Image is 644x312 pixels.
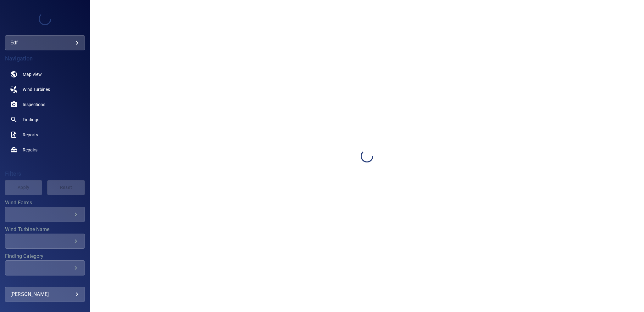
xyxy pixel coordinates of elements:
label: Wind Turbine Name [5,227,85,232]
span: Map View [23,71,42,77]
span: Inspections [23,101,45,108]
a: repairs noActive [5,142,85,157]
a: findings noActive [5,112,85,127]
span: Wind Turbines [23,86,50,93]
div: Wind Turbine Name [5,234,85,249]
label: Finding Category [5,254,85,259]
span: Findings [23,116,39,123]
a: reports noActive [5,127,85,142]
label: Wind Farms [5,200,85,205]
div: edf [5,35,85,50]
a: map noActive [5,67,85,82]
div: [PERSON_NAME] [10,289,80,299]
span: Repairs [23,147,37,153]
div: Wind Farms [5,207,85,222]
h4: Navigation [5,55,85,62]
div: Finding Category [5,260,85,275]
div: edf [10,38,80,48]
a: inspections noActive [5,97,85,112]
h4: Filters [5,171,85,177]
a: windturbines noActive [5,82,85,97]
span: Reports [23,132,38,138]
